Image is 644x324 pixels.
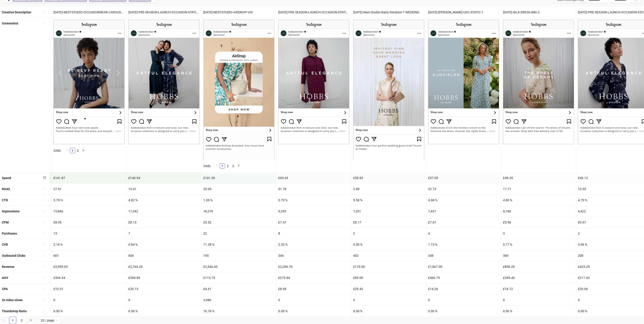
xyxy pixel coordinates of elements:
[2,309,27,313] b: Thumbstop Ratio
[231,163,236,168] a: 3
[52,7,126,18] div: [DATE]-NEST-STUDIO-OCCASIONWEAR-CAROUSEL-1
[276,7,351,18] div: [DATE]-PRE-SEASON-LAUNCH-OCCASION-STATIC-1
[501,306,576,317] div: 0.00 %
[501,195,576,206] div: 4.80 %
[43,221,46,224] span: sort-ascending
[351,239,426,250] div: 0.50 %
[2,319,5,322] span: left
[237,164,240,167] span: right
[52,239,126,250] div: 2.16 %
[52,184,126,194] div: 27.91
[351,195,426,206] div: 5.58 %
[43,254,46,257] span: sort-ascending
[426,184,501,194] div: 32.73
[128,20,199,144] img: Screenshot 120231781880160624
[351,272,426,283] div: £85.00
[236,163,241,169] li: Next Page
[70,148,75,153] li: 1
[81,148,86,153] li: Next Page
[43,232,46,235] span: sort-ascending
[52,283,126,294] div: £10.91
[426,295,501,305] div: 0
[75,148,81,153] li: 2
[503,20,574,144] img: Screenshot 120230619358410624
[215,164,218,167] span: left
[43,243,46,246] span: sort-ascending
[501,239,576,250] div: 0.77 %
[127,173,201,183] div: £140.94
[29,319,32,322] span: right
[2,298,23,302] b: 3s video views
[2,22,18,25] b: Screenshot
[52,228,126,239] div: 13
[53,20,124,144] img: Screenshot 120230994590180624
[2,243,8,246] b: CVR
[127,7,201,18] div: [DATE]-PRE-SEASON-LAUNCH-OCCASION-STATIC-3
[75,148,80,153] a: 2
[52,206,126,217] div: 15,846
[127,250,201,261] div: 836
[351,250,426,261] div: 402
[52,272,126,283] div: £304.54
[426,261,501,272] div: £1,867.00
[127,306,201,317] div: 0.00 %
[225,163,230,169] li: 2
[426,7,501,18] div: [DATE]-[PERSON_NAME]-UGC-STATIC-1
[52,195,126,206] div: 3.79 %
[201,206,276,217] div: 18,376
[18,317,25,324] li: 2
[52,306,126,317] div: 0.00 %
[501,283,576,294] div: £16.12
[43,11,46,14] span: sort-ascending
[426,195,501,206] div: 4.68 %
[501,295,576,305] div: 0
[2,276,8,280] b: AOV
[351,206,426,217] div: 7,201
[2,254,25,257] b: Outbound Clicks
[201,250,276,261] div: 195
[426,228,501,239] div: 4
[276,173,351,183] div: £69.43
[27,317,34,324] button: right
[351,295,426,305] div: 0
[351,217,426,228] div: £8.17
[428,20,499,144] img: Screenshot 120231781805710624
[66,149,68,152] span: left
[81,148,86,153] button: right
[276,228,351,239] div: 8
[43,276,46,279] span: sort-ascending
[276,306,351,317] div: 0.00 %
[43,198,46,202] span: sort-ascending
[426,217,501,228] div: £7.67
[426,239,501,250] div: 1.15 %
[278,20,349,144] img: Screenshot 120231781864390624
[276,250,351,261] div: 344
[220,163,225,168] a: 1
[2,232,17,235] b: Purchases
[351,306,426,317] div: 0.00 %
[2,287,8,291] b: CPA
[201,217,276,228] div: £5.52
[501,217,576,228] div: £5.96
[426,173,501,183] div: £57.05
[52,173,126,183] div: £141.87
[201,195,276,206] div: 1.06 %
[426,272,501,283] div: £466.75
[201,283,276,294] div: £4.61
[2,187,10,191] b: ROAS
[127,228,201,239] div: 7
[127,195,201,206] div: 4.82 %
[127,206,201,217] div: 17,342
[64,148,70,153] li: Previous Page
[201,228,276,239] div: 22
[201,272,276,283] div: £115.75
[127,261,201,272] div: £2,764.20
[501,173,576,183] div: £48.35
[2,209,19,213] b: Impressions
[9,317,16,324] li: 1
[127,283,201,294] div: £20.13
[64,148,70,153] button: left
[9,317,16,324] a: 1
[276,295,351,305] div: 0
[43,209,46,213] span: sort-ascending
